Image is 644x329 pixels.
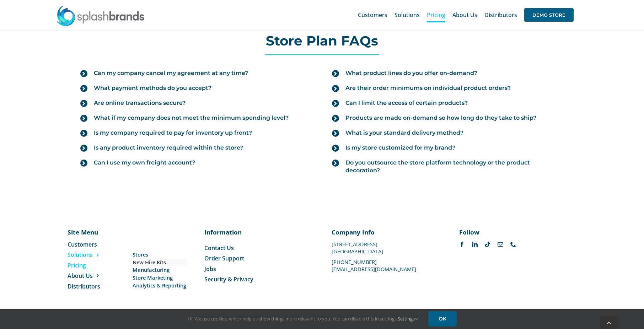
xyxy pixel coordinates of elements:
a: mail [498,242,503,247]
nav: Main Menu Sticky [358,4,574,26]
a: Customers [358,4,387,26]
h2: Store Plan FAQs [73,34,571,48]
span: Security & Privacy [204,275,253,283]
span: Pricing [427,12,445,18]
a: Can I limit the access of certain products? [332,96,564,110]
a: About Us [68,272,136,280]
img: SplashBrands.com Logo [56,5,145,26]
span: Hi! We use cookies, which help us show things more relevant to you. You can disable this in setti... [188,315,418,322]
span: Do you outsource the store platform technology or the product decoration? [345,159,564,174]
a: Pricing [427,4,445,26]
a: Security & Privacy [204,275,312,283]
a: Stores [133,251,186,258]
span: Store Marketing [133,274,173,281]
a: Is my company required to pay for inventory up front? [80,125,312,140]
span: Can my company cancel my agreement at any time? [94,69,248,77]
a: What if my company does not meet the minimum spending level? [80,110,312,125]
a: Distributors [68,282,136,290]
span: Solutions [395,12,420,18]
a: Products are made on-demand so how long do they take to ship? [332,110,564,125]
a: tiktok [485,242,490,247]
a: Is my store customized for my brand? [332,140,564,155]
span: Solutions [68,251,93,259]
p: Company Info [332,228,439,236]
p: Site Menu [68,228,136,236]
a: Can my company cancel my agreement at any time? [80,66,312,81]
span: Are their order minimums on individual product orders? [345,84,511,92]
span: About Us [68,272,93,280]
a: New Hire Kits [133,259,186,266]
span: Distributors [484,12,517,18]
a: DEMO STORE [524,4,574,26]
a: What is your standard delivery method? [332,125,564,140]
a: Manufacturing [133,266,186,274]
span: Are online transactions secure? [94,99,186,107]
span: What product lines do you offer on-demand? [345,69,477,77]
span: New Hire Kits [133,259,166,266]
span: Can I limit the access of certain products? [345,99,468,107]
a: Distributors [484,4,517,26]
span: Jobs [204,265,216,273]
a: Pricing [68,261,136,269]
span: Pricing [68,261,86,269]
span: What is your standard delivery method? [345,129,463,137]
span: Customers [358,12,387,18]
span: What payment methods do you accept? [94,84,211,92]
a: OK [428,311,457,327]
a: Is any product inventory required within the store? [80,140,312,155]
span: Stores [133,251,148,258]
span: Contact Us [204,244,234,252]
span: About Us [452,12,477,18]
a: Contact Us [204,244,312,252]
a: Customers [68,241,136,248]
span: What if my company does not meet the minimum spending level? [94,114,289,122]
a: Are online transactions secure? [80,96,312,110]
span: Is any product inventory required within the store? [94,144,243,152]
a: Do you outsource the store platform technology or the product decoration? [332,155,564,178]
a: What product lines do you offer on-demand? [332,66,564,81]
a: Store Marketing [133,274,186,281]
span: Customers [68,241,97,248]
p: Follow [459,228,567,236]
a: Order Support [204,254,312,262]
p: Information [204,228,312,236]
span: Products are made on-demand so how long do they take to ship? [345,114,536,122]
a: Are their order minimums on individual product orders? [332,81,564,96]
a: What payment methods do you accept? [80,81,312,96]
nav: Menu [68,241,136,290]
a: Settings [398,315,418,322]
a: Analytics & Reporting [133,282,186,289]
span: Is my store customized for my brand? [345,144,455,152]
a: linkedin [472,242,478,247]
a: phone [510,242,516,247]
span: DEMO STORE [524,8,574,22]
a: Solutions [68,251,136,259]
a: facebook [459,242,465,247]
nav: Menu [204,244,312,284]
span: Can I use my own freight account? [94,159,195,167]
a: Jobs [204,265,312,273]
span: Order Support [204,254,244,262]
span: Is my company required to pay for inventory up front? [94,129,252,137]
span: Distributors [68,282,100,290]
span: Manufacturing [133,266,170,274]
a: Can I use my own freight account? [80,155,312,170]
